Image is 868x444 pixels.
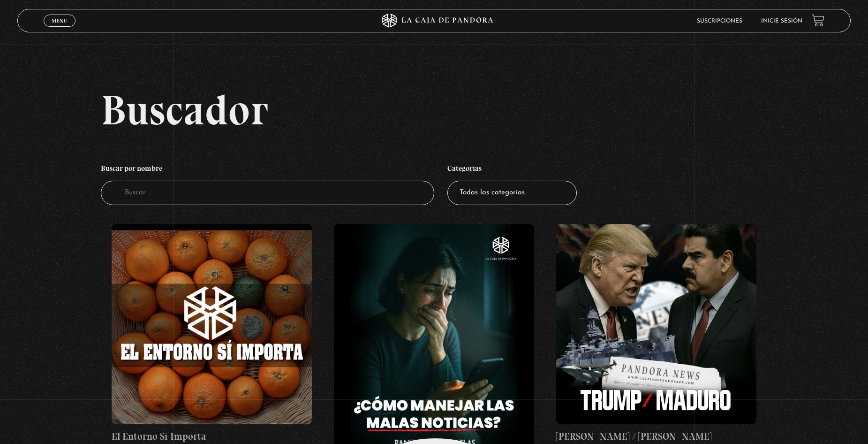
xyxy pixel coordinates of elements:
h2: Buscador [101,89,851,131]
a: View your shopping cart [812,14,824,27]
h4: Buscar por nombre [101,159,434,181]
a: Inicie sesión [761,18,802,24]
a: El Entorno Sí Importa [112,224,311,444]
span: Cerrar [48,26,70,32]
span: Menu [52,18,67,23]
h4: [PERSON_NAME] / [PERSON_NAME] [556,429,756,444]
a: Suscripciones [697,18,742,24]
a: [PERSON_NAME] / [PERSON_NAME] [556,224,756,444]
h4: Categorías [447,159,577,181]
h4: El Entorno Sí Importa [112,429,311,444]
